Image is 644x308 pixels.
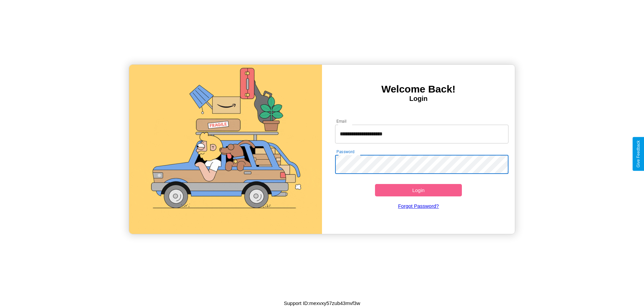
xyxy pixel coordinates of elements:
p: Support ID: mexvxy57zub43mvf3w [284,299,360,308]
label: Password [336,149,354,155]
button: Login [375,184,462,196]
h4: Login [322,95,515,103]
a: Forgot Password? [332,196,505,215]
div: Give Feedback [636,140,641,168]
h3: Welcome Back! [322,83,515,95]
img: gif [129,65,322,234]
label: Email [336,118,347,124]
